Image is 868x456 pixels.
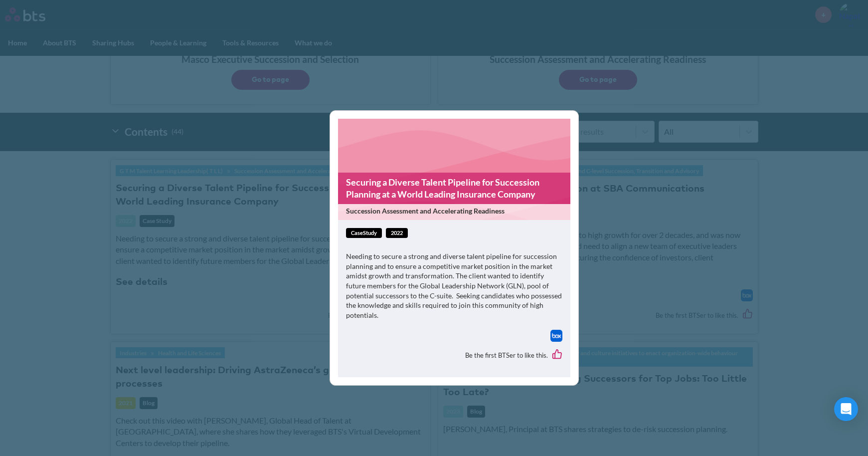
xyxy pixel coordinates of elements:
[346,251,562,320] p: Needing to secure a strong and diverse talent pipeline for succession planning and to ensure a co...
[834,397,858,421] div: Open Intercom Messenger
[338,173,570,204] a: Securing a Diverse Talent Pipeline for Succession Planning at a World Leading Insurance Company
[550,330,562,342] a: Download file from Box
[346,342,562,370] div: Be the first BTSer to like this.
[346,206,560,216] span: Succession Assessment and Accelerating Readiness
[386,228,408,238] span: 2022
[346,228,382,238] span: caseStudy
[550,330,562,342] img: Box logo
